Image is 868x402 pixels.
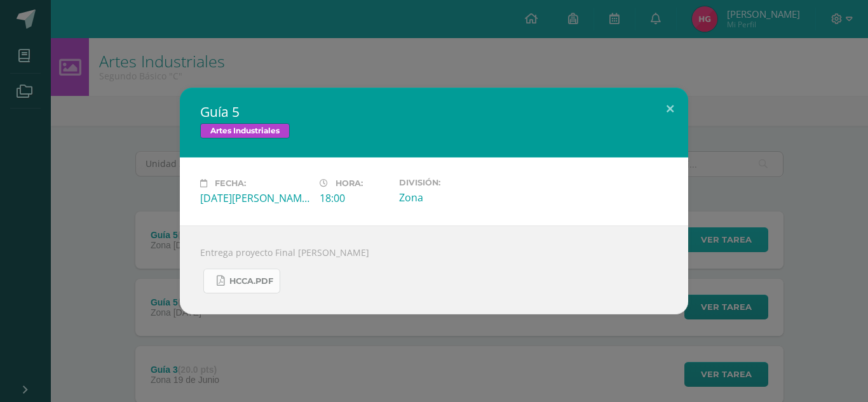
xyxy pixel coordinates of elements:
[203,269,280,293] a: HCCA.pdf
[200,123,290,138] span: Artes Industriales
[180,225,688,314] div: Entrega proyecto Final [PERSON_NAME]
[399,191,508,204] div: Zona
[215,178,246,188] span: Fecha:
[200,103,668,121] h2: Guía 5
[320,191,389,205] div: 18:00
[229,276,273,286] span: HCCA.pdf
[399,178,508,187] label: División:
[652,88,688,131] button: Close (Esc)
[200,191,309,205] div: [DATE][PERSON_NAME]
[336,178,363,188] span: Hora:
